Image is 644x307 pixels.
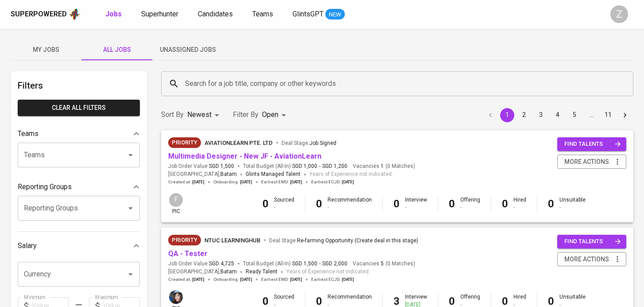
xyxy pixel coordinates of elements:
span: Superhunter [141,10,178,18]
a: Multimedia Designer - New JF - AviationLearn [168,152,321,160]
span: [DATE] [240,179,252,185]
span: more actions [564,254,609,265]
b: 0 [393,198,400,210]
div: Unsuitable [559,196,586,211]
span: SGD 1,500 [292,260,317,268]
img: app logo [69,8,81,21]
span: SGD 1,500 [209,163,234,170]
button: Open [124,202,137,214]
span: Total Budget (All-In) [243,260,347,268]
div: New Job received from Demand Team [168,137,201,148]
span: SGD 1,000 [292,163,317,170]
span: Unassigned Jobs [158,44,218,55]
span: [DATE] [342,179,354,185]
p: Newest [187,109,212,120]
span: Earliest EMD : [261,179,302,185]
a: Jobs [105,9,123,20]
nav: pagination navigation [482,108,633,122]
span: [GEOGRAPHIC_DATA] , [168,268,237,276]
span: [DATE] [290,276,302,283]
div: - [405,204,427,211]
span: Created at : [168,276,204,283]
span: Earliest ECJD : [311,179,354,185]
span: Aviationlearn Pte. Ltd [204,140,273,146]
span: NTUC LearningHub [204,237,260,244]
span: Clear All filters [25,102,133,113]
span: My Jobs [16,44,76,55]
div: Recommendation [328,196,372,211]
span: 1 [379,163,384,170]
div: … [584,110,598,119]
div: Reporting Groups [18,178,140,196]
b: 0 [316,198,322,210]
p: Teams [18,128,39,139]
button: Open [124,149,137,161]
span: [GEOGRAPHIC_DATA] , [168,170,237,179]
div: Offering [460,196,480,211]
span: Vacancies ( 0 Matches ) [353,260,415,268]
div: F [168,192,184,208]
span: 5 [379,260,384,268]
button: Go to page 4 [551,108,565,122]
span: Priority [168,236,201,245]
span: Onboarding : [213,276,252,283]
p: Salary [18,241,37,251]
button: find talents [557,235,626,249]
span: [DATE] [192,179,204,185]
span: Years of Experience not indicated. [286,268,370,276]
span: find talents [564,237,621,247]
span: SGD 2,000 [322,260,347,268]
img: diazagista@glints.com [169,290,183,304]
span: Deal Stage : [269,237,418,244]
b: 0 [548,198,554,210]
span: Job Signed [309,140,336,146]
span: Batam [220,268,237,276]
span: - [319,163,320,170]
button: Open [124,268,137,280]
span: SGD 4,725 [209,260,234,268]
div: - [328,204,372,211]
span: Re-farming Opportunity (Create deal in this stage) [297,237,418,244]
button: Go to next page [618,108,632,122]
a: Superhunter [141,9,180,20]
div: Interview [405,196,427,211]
b: 0 [502,198,508,210]
span: [DATE] [342,276,354,283]
span: Teams [252,10,273,18]
span: [DATE] [192,276,204,283]
span: Onboarding : [213,179,252,185]
span: Total Budget (All-In) [243,163,347,170]
span: All Jobs [87,44,147,55]
a: Teams [252,9,275,20]
a: GlintsGPT NEW [293,9,345,20]
span: Years of Experience not indicated. [309,170,393,179]
button: Go to page 3 [534,108,548,122]
span: Created at : [168,179,204,185]
div: Superpowered [11,9,67,19]
a: QA - Tester [168,249,208,258]
span: [DATE] [290,179,302,185]
span: NEW [325,10,345,19]
span: Earliest EMD : [261,276,302,283]
div: Newest [187,107,222,123]
div: - [559,204,586,211]
span: more actions [564,156,609,167]
h6: Filters [18,78,140,93]
span: [DATE] [240,276,252,283]
span: Ready Talent [246,268,278,275]
a: Superpoweredapp logo [11,8,81,21]
div: - [460,204,480,211]
p: Reporting Groups [18,182,72,192]
b: 0 [449,198,455,210]
span: SGD 1,200 [322,163,347,170]
span: - [319,260,320,268]
span: Job Order Value [168,163,234,170]
button: more actions [557,155,626,169]
b: 0 [262,198,269,210]
div: Open [262,107,289,123]
p: Sort By [161,109,184,120]
div: Z [610,5,628,23]
button: Clear All filters [18,100,140,116]
button: Go to page 2 [517,108,531,122]
span: Job Order Value [168,260,234,268]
